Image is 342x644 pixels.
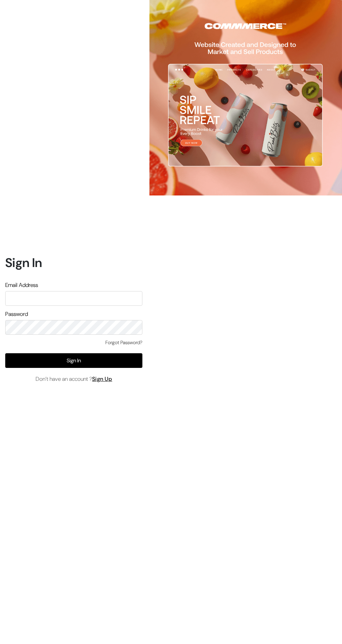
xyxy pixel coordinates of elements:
span: Don’t have an account ? [36,375,112,383]
a: Forgot Password? [105,339,142,346]
a: Sign Up [92,375,112,383]
label: Email Address [5,281,38,289]
h1: Sign In [5,255,142,270]
label: Password [5,310,28,318]
button: Sign In [5,353,142,368]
